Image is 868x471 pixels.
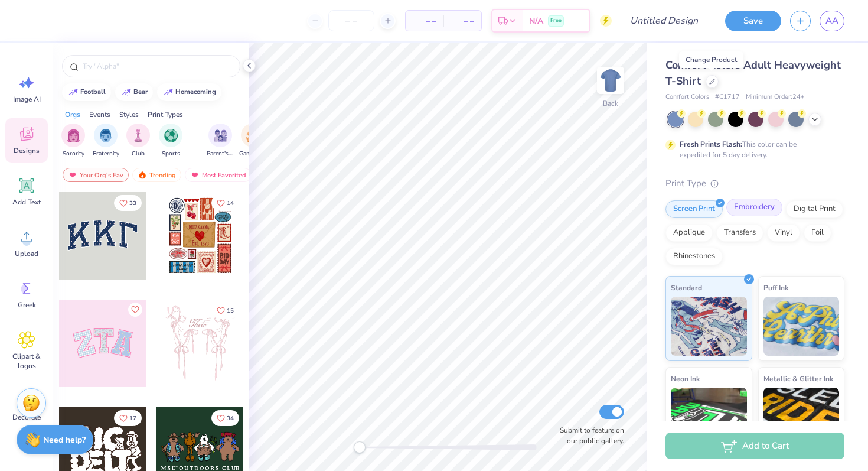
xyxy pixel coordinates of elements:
[786,200,843,218] div: Digital Print
[763,372,833,385] span: Metallic & Glitter Ink
[227,200,234,206] span: 14
[725,11,781,31] button: Save
[13,95,41,104] span: Image AI
[159,124,182,158] button: filter button
[680,139,742,149] strong: Fresh Prints Flash:
[413,15,436,27] span: – –
[122,89,131,96] img: trend_line.gif
[93,124,119,158] div: filter for Fraternity
[126,124,150,158] div: filter for Club
[227,415,234,421] span: 34
[93,150,119,158] span: Fraternity
[599,69,622,92] img: Back
[671,388,747,447] img: Neon Ink
[61,124,85,158] div: filter for Sorority
[132,150,145,158] span: Club
[763,388,840,447] img: Metallic & Glitter Ink
[62,83,111,101] button: football
[157,83,221,101] button: homecoming
[138,171,147,179] img: trending.gif
[89,109,110,120] div: Events
[164,89,173,96] img: trend_line.gif
[665,200,723,218] div: Screen Print
[763,297,840,356] img: Puff Ink
[81,60,233,72] input: Try "Alpha"
[114,195,142,211] button: Like
[119,109,139,120] div: Styles
[207,124,234,158] div: filter for Parent's Weekend
[190,171,200,179] img: most_fav.gif
[63,150,84,158] span: Sorority
[665,177,844,190] div: Print Type
[164,129,178,142] img: Sports Image
[68,171,77,179] img: most_fav.gif
[12,197,41,207] span: Add Text
[159,124,182,158] div: filter for Sports
[148,109,183,120] div: Print Types
[129,415,136,421] span: 17
[7,352,46,371] span: Clipart & logos
[132,129,145,142] img: Club Image
[133,89,148,95] div: bear
[18,300,36,310] span: Greek
[665,248,723,265] div: Rhinestones
[65,109,80,120] div: Orgs
[211,195,239,211] button: Like
[671,372,700,385] span: Neon Ink
[354,441,366,453] div: Accessibility label
[665,92,709,102] span: Comfort Colors
[43,434,86,446] strong: Need help?
[99,129,112,142] img: Fraternity Image
[328,10,374,31] input: – –
[211,410,239,426] button: Like
[763,281,788,294] span: Puff Ink
[15,249,38,258] span: Upload
[175,89,216,95] div: homecoming
[671,281,702,294] span: Standard
[227,308,234,314] span: 15
[746,92,805,102] span: Minimum Order: 24 +
[665,224,713,242] div: Applique
[726,199,782,216] div: Embroidery
[767,224,800,242] div: Vinyl
[239,124,266,158] div: filter for Game Day
[715,92,740,102] span: # C1717
[665,58,841,88] span: Comfort Colors Adult Heavyweight T-Shirt
[621,9,707,33] input: Untitled Design
[185,168,252,182] div: Most Favorited
[207,150,234,158] span: Parent's Weekend
[680,139,825,160] div: This color can be expedited for 5 day delivery.
[67,129,80,142] img: Sorority Image
[126,124,150,158] button: filter button
[825,14,838,28] span: AA
[14,146,40,155] span: Designs
[239,124,266,158] button: filter button
[804,224,831,242] div: Foil
[12,412,41,422] span: Decorate
[451,15,474,27] span: – –
[679,51,743,68] div: Change Product
[129,200,136,206] span: 33
[162,150,180,158] span: Sports
[132,168,181,182] div: Trending
[211,303,239,319] button: Like
[246,129,260,142] img: Game Day Image
[553,425,624,446] label: Submit to feature on our public gallery.
[603,98,618,109] div: Back
[61,124,85,158] button: filter button
[214,129,227,142] img: Parent's Weekend Image
[207,124,234,158] button: filter button
[68,89,78,96] img: trend_line.gif
[671,297,747,356] img: Standard
[716,224,763,242] div: Transfers
[550,17,562,25] span: Free
[529,15,543,27] span: N/A
[80,89,106,95] div: football
[93,124,119,158] button: filter button
[128,303,142,317] button: Like
[63,168,129,182] div: Your Org's Fav
[820,11,844,31] a: AA
[114,410,142,426] button: Like
[115,83,153,101] button: bear
[239,150,266,158] span: Game Day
